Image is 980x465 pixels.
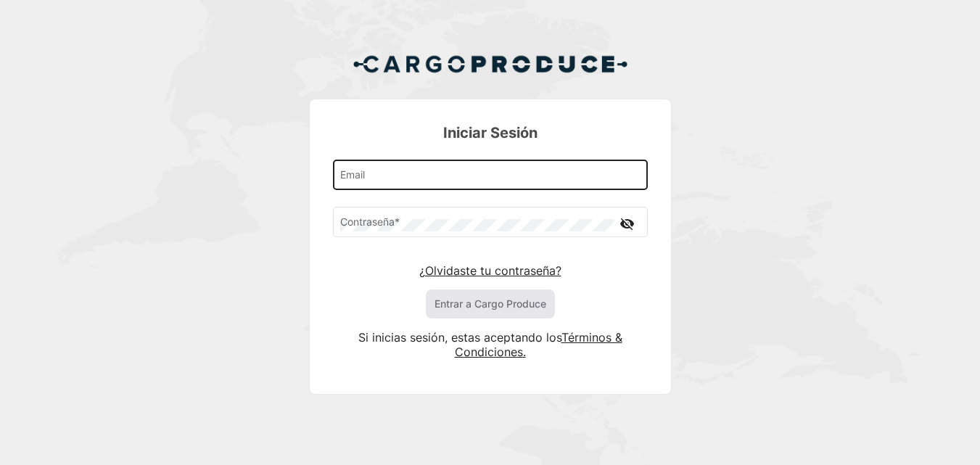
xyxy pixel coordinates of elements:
a: ¿Olvidaste tu contraseña? [419,263,561,278]
span: Si inicias sesión, estas aceptando los [358,330,561,345]
img: Cargo Produce Logo [353,46,628,81]
mat-icon: visibility_off [619,215,636,233]
a: Términos & Condiciones. [455,330,622,359]
h3: Iniciar Sesión [333,123,648,143]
